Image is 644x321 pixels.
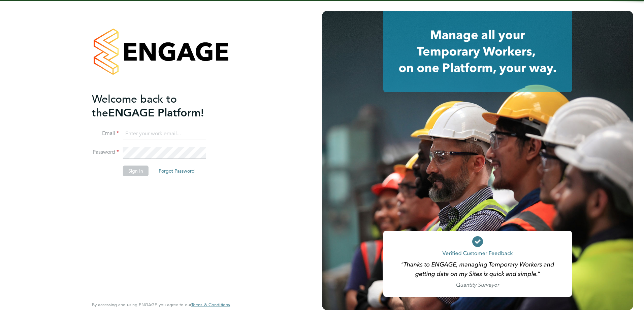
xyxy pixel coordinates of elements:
span: Terms & Conditions [191,302,230,308]
h2: ENGAGE Platform! [92,92,223,120]
label: Password [92,149,119,156]
span: Welcome back to the [92,93,177,119]
a: Terms & Conditions [191,302,230,308]
label: Email [92,130,119,137]
span: By accessing and using ENGAGE you agree to our [92,302,230,308]
button: Sign In [123,166,149,176]
input: Enter your work email... [123,128,206,140]
button: Forgot Password [153,166,200,176]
